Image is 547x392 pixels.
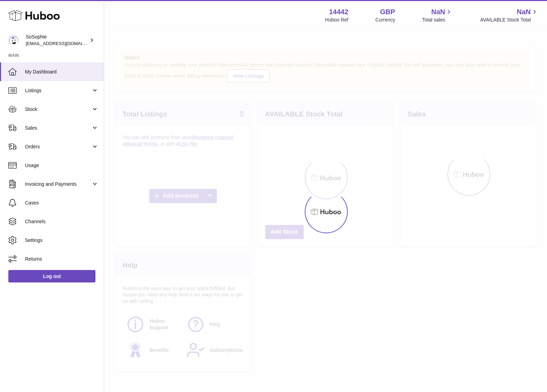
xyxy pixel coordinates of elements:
[325,17,348,23] div: Huboo Ref
[25,181,91,188] span: Invoicing and Payments
[517,7,531,17] span: NaN
[422,7,453,23] a: NaN Total sales
[25,218,99,225] span: Channels
[25,125,91,131] span: Sales
[25,106,91,113] span: Stock
[25,69,99,75] span: My Dashboard
[431,7,445,17] span: NaN
[25,256,99,262] span: Returns
[26,41,102,46] span: [EMAIL_ADDRESS][DOMAIN_NAME]
[422,17,453,23] span: Total sales
[480,17,539,23] span: AVAILABLE Stock Total
[25,162,99,169] span: Usage
[8,35,19,45] img: info@thebigclick.co.uk
[376,17,395,23] div: Currency
[380,7,395,17] strong: GBP
[480,7,539,23] a: NaN AVAILABLE Stock Total
[25,200,99,206] span: Cases
[8,270,95,282] a: Log out
[26,34,88,47] div: SoSophie
[25,143,91,150] span: Orders
[329,7,348,17] strong: 14442
[25,87,91,94] span: Listings
[25,237,99,244] span: Settings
